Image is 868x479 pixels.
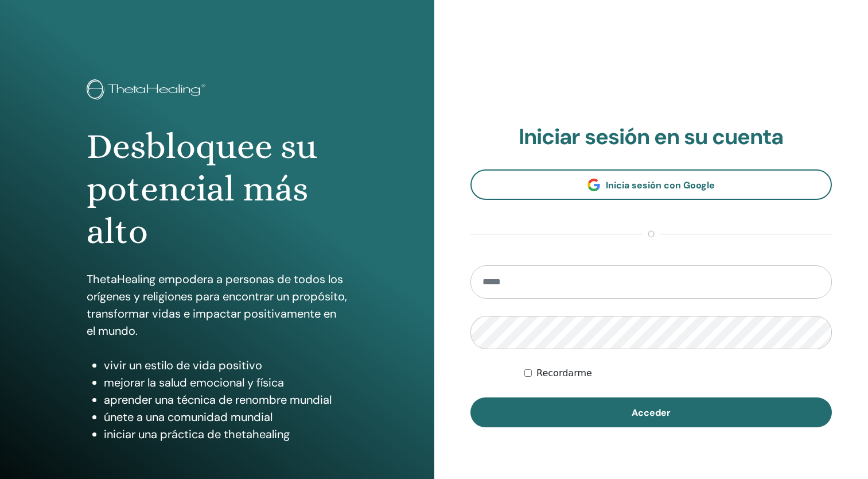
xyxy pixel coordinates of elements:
h2: Iniciar sesión en su cuenta [470,124,832,150]
h1: Desbloquee su potencial más alto [87,125,347,253]
a: Inicia sesión con Google [470,169,832,200]
div: Mantenerme autenticado indefinidamente o hasta cerrar la sesión manualmente [524,366,832,380]
li: vivir un estilo de vida positivo [104,357,347,374]
button: Acceder [470,397,832,427]
li: iniciar una práctica de thetahealing [104,426,347,443]
li: aprender una técnica de renombre mundial [104,391,347,408]
label: Recordarme [536,366,592,380]
li: mejorar la salud emocional y física [104,374,347,391]
span: Inicia sesión con Google [606,179,715,191]
li: únete a una comunidad mundial [104,408,347,426]
p: ThetaHealing empodera a personas de todos los orígenes y religiones para encontrar un propósito, ... [87,271,347,339]
span: Acceder [632,407,671,419]
span: o [642,227,660,241]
